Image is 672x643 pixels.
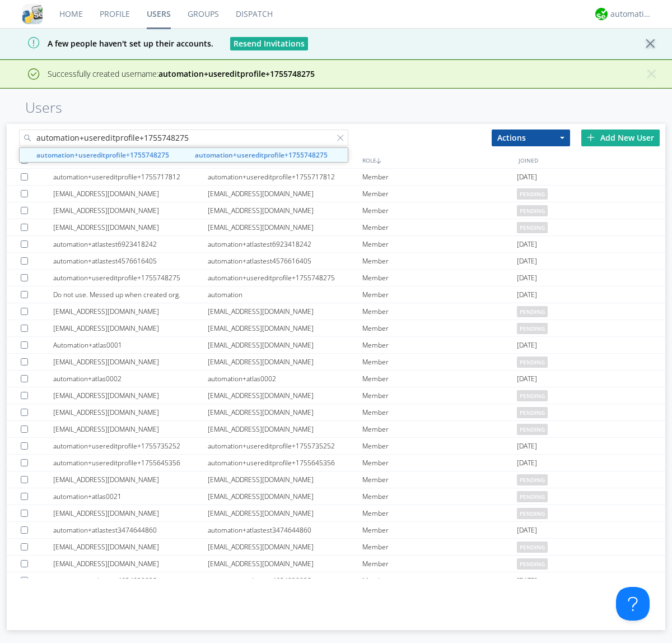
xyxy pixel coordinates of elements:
[53,169,208,185] div: automation+usereditprofile+1755717812
[362,253,517,269] div: Member
[195,150,328,160] strong: automation+usereditprofile+1755748275
[53,505,208,521] div: [EMAIL_ADDRESS][DOMAIN_NAME]
[53,219,208,235] div: [EMAIL_ADDRESS][DOMAIN_NAME]
[517,236,537,253] span: [DATE]
[362,572,517,589] div: Member
[517,337,537,354] span: [DATE]
[616,587,650,621] iframe: Toggle Customer Support
[517,522,537,539] span: [DATE]
[8,38,213,49] span: A few people haven't set up their accounts.
[517,270,537,286] span: [DATE]
[362,556,517,572] div: Member
[595,8,608,20] img: d2d01cd9b4174d08988066c6d424eccd
[208,522,362,538] div: automation+atlastest3474644860
[208,303,362,320] div: [EMAIL_ADDRESS][DOMAIN_NAME]
[53,371,208,387] div: automation+atlas0002
[53,186,208,202] div: [EMAIL_ADDRESS][DOMAIN_NAME]
[208,455,362,471] div: automation+usereditprofile+1755645356
[517,222,548,233] span: pending
[53,404,208,420] div: [EMAIL_ADDRESS][DOMAIN_NAME]
[7,539,665,556] a: [EMAIL_ADDRESS][DOMAIN_NAME][EMAIL_ADDRESS][DOMAIN_NAME]Memberpending
[517,286,537,303] span: [DATE]
[7,202,665,219] a: [EMAIL_ADDRESS][DOMAIN_NAME][EMAIL_ADDRESS][DOMAIN_NAME]Memberpending
[7,404,665,421] a: [EMAIL_ADDRESS][DOMAIN_NAME][EMAIL_ADDRESS][DOMAIN_NAME]Memberpending
[208,556,362,572] div: [EMAIL_ADDRESS][DOMAIN_NAME]
[362,404,517,420] div: Member
[208,404,362,420] div: [EMAIL_ADDRESS][DOMAIN_NAME]
[7,270,665,286] a: automation+usereditprofile+1755748275automation+usereditprofile+1755748275Member[DATE]
[53,522,208,538] div: automation+atlastest3474644860
[158,68,315,79] strong: automation+usereditprofile+1755748275
[53,286,208,303] div: Do not use. Messed up when created org.
[362,455,517,471] div: Member
[517,306,548,317] span: pending
[208,505,362,521] div: [EMAIL_ADDRESS][DOMAIN_NAME]
[362,286,517,303] div: Member
[53,320,208,336] div: [EMAIL_ADDRESS][DOMAIN_NAME]
[7,354,665,371] a: [EMAIL_ADDRESS][DOMAIN_NAME][EMAIL_ADDRESS][DOMAIN_NAME]Memberpending
[362,371,517,387] div: Member
[208,337,362,353] div: [EMAIL_ADDRESS][DOMAIN_NAME]
[517,424,548,435] span: pending
[581,129,660,146] div: Add New User
[362,471,517,488] div: Member
[362,421,517,437] div: Member
[53,539,208,555] div: [EMAIL_ADDRESS][DOMAIN_NAME]
[362,219,517,235] div: Member
[208,371,362,387] div: automation+atlas0002
[53,387,208,404] div: [EMAIL_ADDRESS][DOMAIN_NAME]
[517,205,548,216] span: pending
[362,236,517,252] div: Member
[53,471,208,488] div: [EMAIL_ADDRESS][DOMAIN_NAME]
[230,37,308,50] button: Resend Invitations
[362,522,517,538] div: Member
[22,4,43,24] img: cddb5a64eb264b2086981ab96f4c1ba7
[208,421,362,437] div: [EMAIL_ADDRESS][DOMAIN_NAME]
[362,387,517,404] div: Member
[362,539,517,555] div: Member
[517,491,548,502] span: pending
[362,202,517,219] div: Member
[7,253,665,270] a: automation+atlastest4576616405automation+atlastest4576616405Member[DATE]
[517,508,548,519] span: pending
[7,236,665,253] a: automation+atlastest6923418242automation+atlastest6923418242Member[DATE]
[362,320,517,336] div: Member
[362,488,517,505] div: Member
[517,323,548,334] span: pending
[53,337,208,353] div: Automation+atlas0001
[208,539,362,555] div: [EMAIL_ADDRESS][DOMAIN_NAME]
[53,572,208,589] div: automation+atlastest4624030038
[587,133,595,141] img: plus.svg
[7,471,665,488] a: [EMAIL_ADDRESS][DOMAIN_NAME][EMAIL_ADDRESS][DOMAIN_NAME]Memberpending
[208,320,362,336] div: [EMAIL_ADDRESS][DOMAIN_NAME]
[517,572,537,589] span: [DATE]
[208,354,362,370] div: [EMAIL_ADDRESS][DOMAIN_NAME]
[208,387,362,404] div: [EMAIL_ADDRESS][DOMAIN_NAME]
[7,556,665,572] a: [EMAIL_ADDRESS][DOMAIN_NAME][EMAIL_ADDRESS][DOMAIN_NAME]Memberpending
[517,188,548,200] span: pending
[53,455,208,471] div: automation+usereditprofile+1755645356
[517,558,548,570] span: pending
[208,202,362,219] div: [EMAIL_ADDRESS][DOMAIN_NAME]
[53,354,208,370] div: [EMAIL_ADDRESS][DOMAIN_NAME]
[7,337,665,354] a: Automation+atlas0001[EMAIL_ADDRESS][DOMAIN_NAME]Member[DATE]
[53,270,208,286] div: automation+usereditprofile+1755748275
[362,354,517,370] div: Member
[208,286,362,303] div: automation
[517,542,548,553] span: pending
[517,169,537,186] span: [DATE]
[7,522,665,539] a: automation+atlastest3474644860automation+atlastest3474644860Member[DATE]
[36,150,169,160] strong: automation+usereditprofile+1755748275
[208,572,362,589] div: automation+atlastest4624030038
[53,556,208,572] div: [EMAIL_ADDRESS][DOMAIN_NAME]
[362,505,517,521] div: Member
[208,186,362,202] div: [EMAIL_ADDRESS][DOMAIN_NAME]
[7,219,665,236] a: [EMAIL_ADDRESS][DOMAIN_NAME][EMAIL_ADDRESS][DOMAIN_NAME]Memberpending
[19,129,348,146] input: Search users
[53,488,208,505] div: automation+atlas0021
[517,371,537,387] span: [DATE]
[7,286,665,303] a: Do not use. Messed up when created org.automationMember[DATE]
[517,407,548,418] span: pending
[517,390,548,401] span: pending
[208,169,362,185] div: automation+usereditprofile+1755717812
